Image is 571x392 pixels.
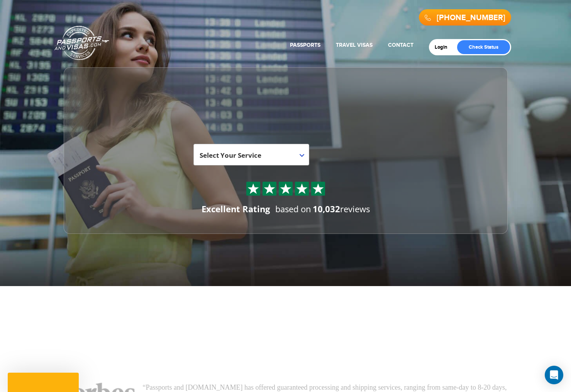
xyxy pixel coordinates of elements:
[457,40,510,54] a: Check Status
[200,151,261,160] span: Select Your Service
[437,13,505,22] a: [PHONE_NUMBER]
[312,183,324,194] img: Sprite St
[290,42,320,48] a: Passports
[313,203,370,215] span: reviews
[435,44,453,50] a: Login
[54,26,109,60] a: Passports & [DOMAIN_NAME]
[388,42,413,48] a: Contact
[280,183,291,194] img: Sprite St
[247,183,259,194] img: Sprite St
[296,183,308,194] img: Sprite St
[275,203,311,215] span: based on
[313,203,340,215] strong: 10,032
[336,42,373,48] a: Travel Visas
[545,366,563,384] div: Open Intercom Messenger
[264,183,275,194] img: Sprite St
[200,147,301,169] span: Select Your Service
[202,203,270,215] div: Excellent Rating
[193,144,309,165] span: Select Your Service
